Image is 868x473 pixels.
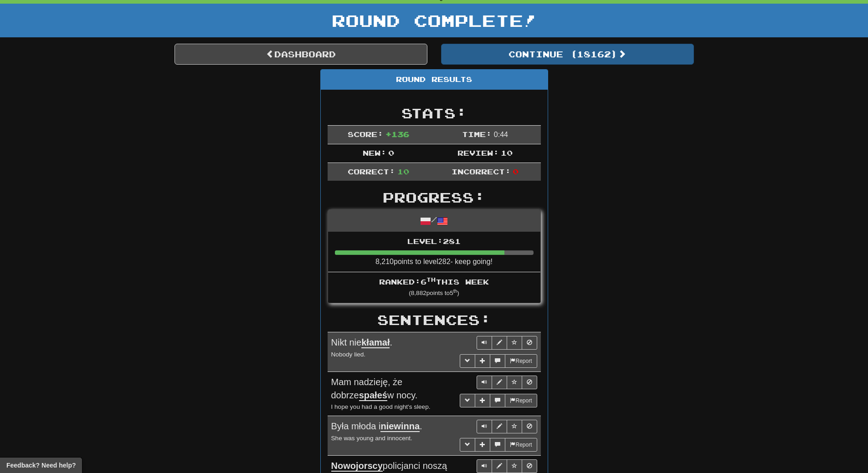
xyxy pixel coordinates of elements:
span: 0 : 44 [494,131,508,138]
small: She was young and innocent. [331,435,412,442]
h2: Sentences: [328,312,541,327]
span: Mam nadzieję, że dobrze w nocy. [331,377,418,401]
div: Sentence controls [477,459,537,473]
button: Toggle ignore [522,420,537,433]
span: 0 [388,148,394,157]
button: Toggle ignore [522,336,537,350]
button: Toggle favorite [507,376,522,389]
u: Nowojorscy [331,461,383,472]
div: More sentence controls [460,354,537,368]
button: Edit sentence [492,459,507,473]
u: spałeś [359,390,387,401]
button: Toggle favorite [507,336,522,350]
button: Edit sentence [492,420,507,433]
small: Nobody lied. [331,351,366,358]
button: Edit sentence [492,336,507,350]
span: Była młoda i . [331,421,422,432]
button: Edit sentence [492,376,507,389]
div: Sentence controls [477,420,537,433]
small: I hope you had a good night's sleep. [331,403,431,410]
button: Toggle favorite [507,420,522,433]
span: Nikt nie . [331,337,393,348]
sup: th [453,289,457,294]
div: More sentence controls [460,394,537,407]
button: Add sentence to collection [475,354,490,368]
button: Toggle ignore [522,459,537,473]
span: Review: [457,148,499,157]
button: Toggle ignore [522,376,537,389]
button: Play sentence audio [477,459,492,473]
span: Incorrect: [452,167,511,176]
span: Open feedback widget [6,461,76,470]
span: Ranked: 6 this week [379,277,489,286]
h2: Progress: [328,190,541,205]
div: Round Results [321,70,548,90]
span: 10 [501,148,513,157]
button: Report [505,438,537,452]
u: niewinna [380,421,420,432]
button: Toggle grammar [460,438,475,452]
span: 0 [513,167,519,176]
span: Score: [348,130,383,138]
button: Play sentence audio [477,336,492,350]
button: Toggle grammar [460,394,475,407]
small: ( 8,882 points to 5 ) [409,290,459,296]
span: Correct: [348,167,395,176]
div: Sentence controls [477,376,537,389]
sup: th [426,276,436,283]
div: Sentence controls [477,336,537,350]
span: Level: 281 [407,237,461,245]
button: Report [505,394,537,407]
button: Add sentence to collection [475,438,490,452]
button: Continue (18162) [441,44,694,65]
h2: Stats: [328,106,541,121]
a: Dashboard [175,44,427,65]
span: Time: [462,130,492,138]
button: Play sentence audio [477,420,492,433]
button: Toggle grammar [460,354,475,368]
div: / [328,210,540,231]
span: + 136 [385,130,409,138]
span: 10 [397,167,409,176]
button: Play sentence audio [477,376,492,389]
u: kłamał [361,337,390,348]
button: Add sentence to collection [475,394,490,407]
button: Report [505,354,537,368]
li: 8,210 points to level 282 - keep going! [328,232,540,273]
button: Toggle favorite [507,459,522,473]
h1: Round Complete! [3,11,865,30]
span: New: [363,148,386,157]
div: More sentence controls [460,438,537,452]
